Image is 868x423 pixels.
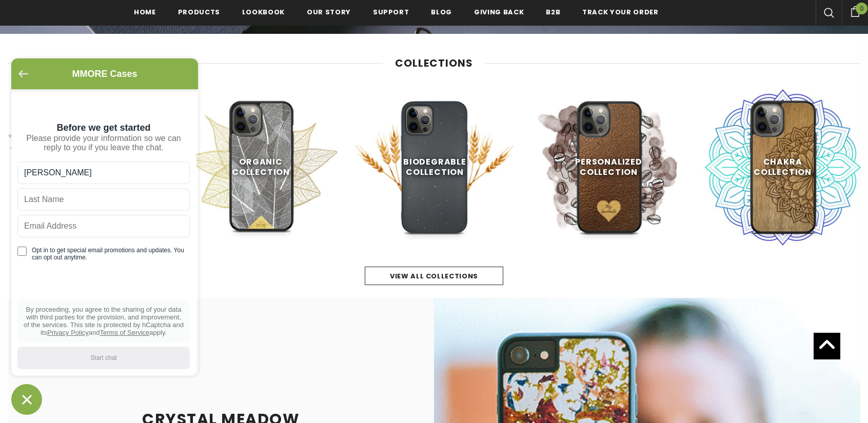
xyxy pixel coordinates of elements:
[546,7,560,17] span: B2B
[242,7,285,17] span: Lookbook
[390,271,478,281] span: view all collections
[431,7,452,17] span: Blog
[474,7,524,17] span: Giving back
[373,7,409,17] span: support
[134,7,156,17] span: Home
[307,7,351,17] span: Our Story
[8,58,201,415] inbox-online-store-chat: Shopify online store chat
[842,5,868,17] a: 0
[582,7,658,17] span: Track your order
[178,7,220,17] span: Products
[856,3,867,14] span: 0
[365,267,503,285] a: view all collections
[395,56,473,70] span: Collections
